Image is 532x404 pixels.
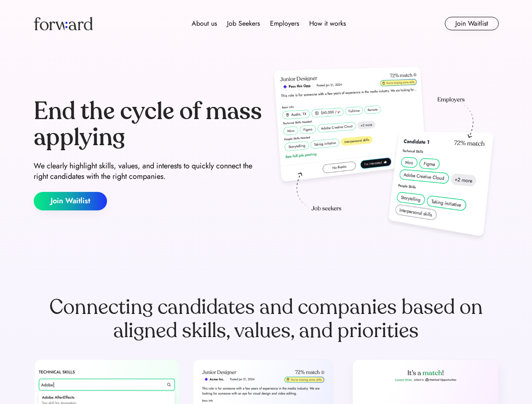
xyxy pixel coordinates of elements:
div: We clearly highlight skills, values, and interests to quickly connect the right candidates with t... [34,161,263,182]
img: hero-image.png [270,64,499,245]
div: Connecting candidates and companies based on aligned skills, values, and priorities [34,295,499,343]
div: Employers [270,19,299,29]
div: About us [192,19,217,29]
div: How it works [309,19,346,29]
button: Join Waitlist [34,192,107,210]
div: End the cycle of mass applying [34,98,263,150]
div: Job Seekers [227,19,260,29]
img: Forward logo [34,17,93,30]
button: Join Waitlist [445,17,499,30]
